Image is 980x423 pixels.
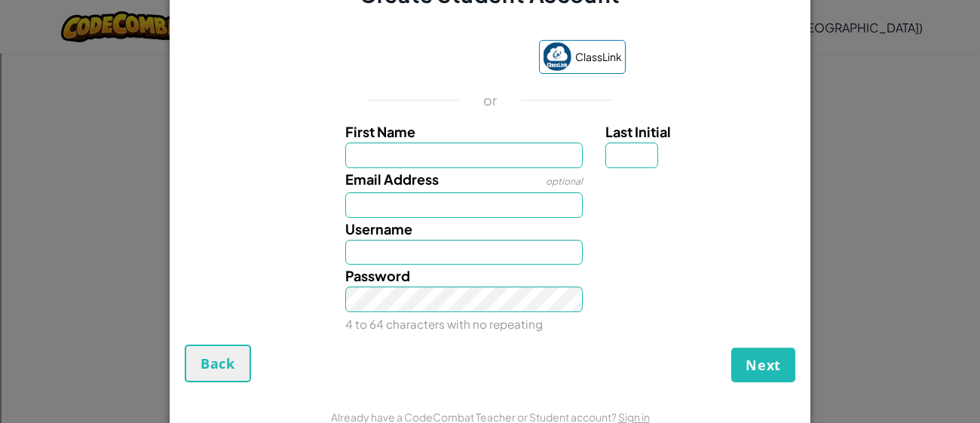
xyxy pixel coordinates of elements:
span: Password [345,267,410,284]
span: optional [546,176,583,187]
div: Delete [6,47,974,60]
span: Next [746,356,781,374]
span: Username [345,220,412,238]
div: Rename [6,87,974,101]
div: Move To ... [6,33,974,47]
img: classlink-logo-small.png [543,42,571,71]
div: Sign out [6,74,974,87]
small: 4 to 64 characters with no repeating [345,317,543,331]
div: Options [6,60,974,74]
iframe: Sign in with Google Button [347,41,531,75]
button: Next [731,348,795,382]
span: Back [201,354,235,372]
span: Last Initial [605,123,671,140]
div: Sort A > Z [6,6,974,20]
span: Email Address [345,170,439,188]
div: Move To ... [6,101,974,115]
button: Back [185,345,251,382]
p: or [483,91,498,109]
div: Sort New > Old [6,20,974,33]
span: ClassLink [575,46,622,68]
span: First Name [345,123,415,140]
